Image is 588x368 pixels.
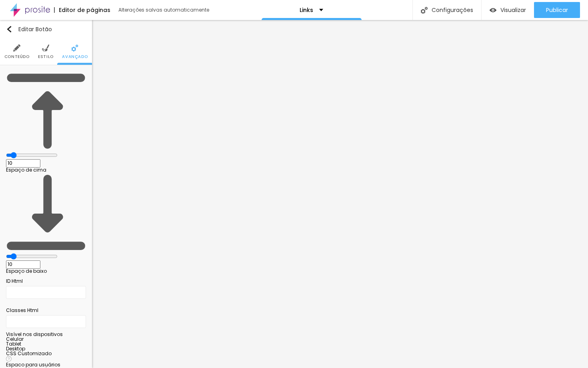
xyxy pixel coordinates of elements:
[6,26,12,32] img: Icone
[38,55,54,59] span: Estilo
[6,71,86,151] img: Icone
[300,7,313,13] p: Links
[490,7,496,14] img: view-1.svg
[71,44,78,52] img: Icone
[6,307,86,314] div: Classes Html
[54,7,110,13] div: Editor de páginas
[6,332,86,337] div: Visível nos dispositivos
[42,44,49,52] img: Icone
[482,2,534,18] button: Visualizar
[500,7,526,13] span: Visualizar
[6,336,24,342] span: Celular
[421,7,428,14] img: Icone
[6,172,86,252] img: Icone
[6,356,12,362] img: Icone
[6,340,21,347] span: Tablet
[546,7,568,13] span: Publicar
[118,8,210,12] div: Alterações salvas automaticamente
[92,20,588,368] iframe: Editor
[6,351,86,356] div: CSS Customizado
[6,269,86,274] div: Espaço de baixo
[6,26,52,32] div: Editar Botão
[534,2,580,18] button: Publicar
[4,55,30,59] span: Conteúdo
[62,55,88,59] span: Avançado
[13,44,20,52] img: Icone
[6,168,86,172] div: Espaço de cima
[6,345,25,352] span: Desktop
[6,278,86,285] div: ID Html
